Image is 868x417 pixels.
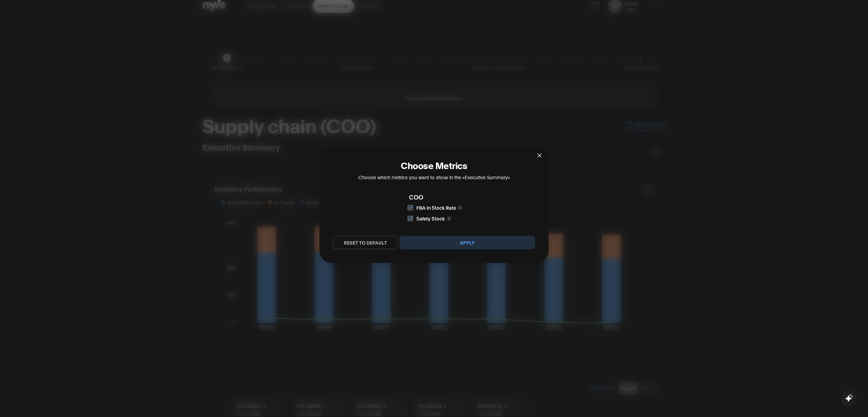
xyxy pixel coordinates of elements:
[458,205,462,210] img: info
[401,160,467,171] h2: Choose Metrics
[399,236,535,249] button: Apply
[416,215,445,222] span: Safety Stock
[333,236,398,249] button: reset to default
[530,146,549,164] button: Close
[447,216,451,221] img: info
[416,204,456,211] span: FBA In Stock Rate
[358,174,510,180] span: Choose which metrics you want to show in the «Executive Summary»
[409,194,462,201] h3: COO
[537,153,542,158] span: close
